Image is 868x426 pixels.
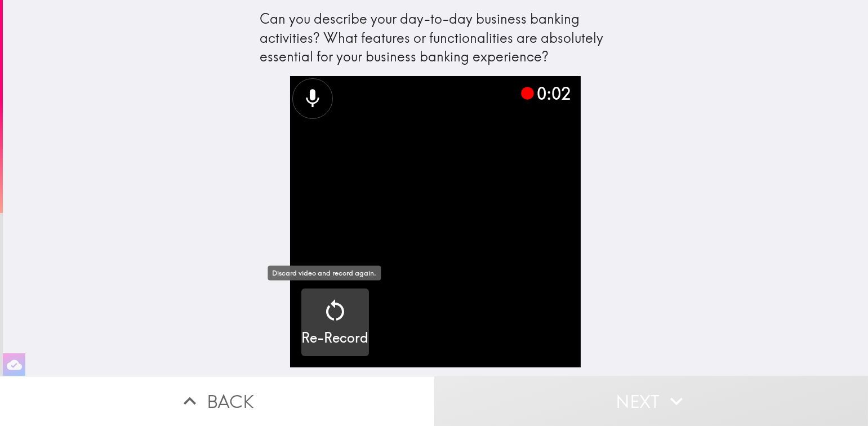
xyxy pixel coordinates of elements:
[268,266,381,281] div: Discard video and record again.
[520,82,571,105] div: 0:02
[260,10,611,66] div: Can you describe your day-to-day business banking activities? What features or functionalities ar...
[301,289,369,356] button: Re-Record
[301,329,368,348] h5: Re-Record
